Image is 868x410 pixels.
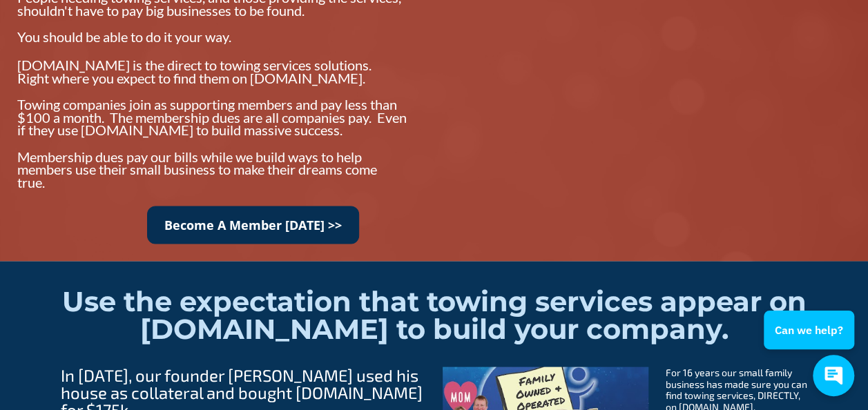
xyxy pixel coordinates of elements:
iframe: Conversations [753,273,868,410]
span: Membership dues pay our bills while we build ways to help members use their small business to mak... [17,148,380,190]
span: Use the expectation that towing services appear on [DOMAIN_NAME] to build your company. [62,284,814,345]
span: [DOMAIN_NAME] is the direct to towing services solutions. Right where you expect to find them on ... [17,56,377,86]
span: Towing companies join as supporting members and pay less than $100 a month. The membership dues a... [17,95,409,137]
a: Become A Member [DATE] >> [147,206,359,244]
span: You should be able to do it your way. [17,28,231,45]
